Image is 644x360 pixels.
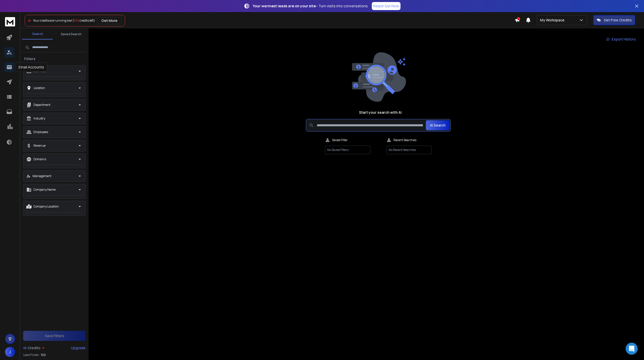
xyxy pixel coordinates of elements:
p: Domains [33,157,46,161]
img: logo [5,17,15,26]
h3: Filters [22,56,37,61]
button: Get Free Credits [593,15,635,25]
span: Credits: [28,345,42,350]
span: Your credits are running low! [33,18,72,23]
span: 100 [41,353,46,357]
button: Search [22,29,53,39]
p: Reach Out Now [373,4,399,9]
div: Email Accounts [15,62,47,72]
p: No Saved Filters [325,146,370,154]
span: ( credits left) [73,18,95,23]
p: No Recent Searches [386,146,432,154]
p: – Turn visits into conversations [253,4,368,9]
p: Saved Filter [332,138,348,142]
p: Industry [33,116,45,121]
button: Saved Search [56,29,87,39]
button: Get More [97,17,122,24]
p: Company Location [33,205,59,209]
div: Upgrade [71,345,86,350]
p: Location [33,86,45,90]
p: My Workspace [540,18,567,23]
p: Get Free Credits [604,18,632,23]
p: Company Name [33,188,56,192]
button: J [5,347,15,357]
img: image [351,52,406,102]
p: Employees [33,130,48,134]
button: AI Search [426,120,450,130]
h1: Start your search with AI [359,110,402,115]
p: Department [33,103,50,107]
p: Revenue [33,144,46,148]
p: Recent Searches [393,138,416,142]
p: Lead Finder: [23,353,40,357]
p: Management [32,174,51,178]
a: Reach Out Now [372,2,400,10]
span: 100 [74,18,79,23]
a: Export History [602,34,640,44]
a: Credits:Upgrade [23,343,86,353]
strong: Your warmest leads are on your site [253,4,316,8]
div: Open Intercom Messenger [626,343,638,355]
